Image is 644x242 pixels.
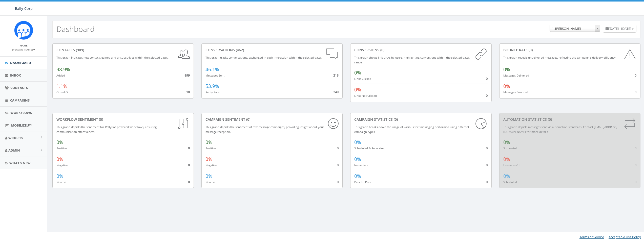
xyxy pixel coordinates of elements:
span: (462) [235,47,244,52]
small: Scheduled & Recurring [354,146,384,150]
span: 0 [486,180,488,184]
span: 0% [205,156,212,162]
span: 46.1% [205,66,219,73]
small: Positive [205,146,216,150]
small: Messages Bounced [503,90,528,94]
span: 0 [188,163,190,167]
span: 0% [354,139,361,146]
span: 0 [486,93,488,98]
small: This graph depicts the sentiment for RallyBot-powered workflows, ensuring communication effective... [56,125,157,134]
span: 53.9% [205,83,219,89]
span: Dashboard [10,60,31,65]
small: Links Clicked [354,77,371,81]
small: Name [20,44,28,47]
small: This graph depicts the sentiment of text message campaigns, providing insight about your message ... [205,125,324,134]
span: (0) [98,117,103,122]
span: (0) [245,117,250,122]
div: contacts [56,47,190,53]
span: 0% [56,139,63,146]
small: [PERSON_NAME] [12,48,35,51]
span: 0% [354,69,361,76]
span: 1. James Martin [550,25,600,32]
small: Positive [56,146,67,150]
span: Inbox [10,73,21,78]
span: 0 [635,163,636,167]
small: Neutral [205,180,215,184]
span: Widgets [8,136,23,140]
span: 0 [635,90,636,94]
small: Successful [503,146,517,150]
span: 1.1% [56,83,67,89]
div: Automation Statistics [503,117,637,122]
span: 0% [56,173,63,179]
small: Reply Rate [205,90,219,94]
div: Campaign Statistics [354,117,488,122]
span: Contacts [10,85,28,90]
img: Icon_1.png [14,21,33,40]
small: Unsuccessful [503,163,520,167]
span: 0% [205,173,212,179]
div: Bounce Rate [503,47,637,53]
span: 10 [186,90,190,94]
span: (0) [547,117,552,122]
small: This graph breaks down the usage of various text messaging performed using different campaign types. [354,125,469,134]
a: Acceptable Use Policy [609,235,641,239]
span: 0% [503,156,510,162]
small: This graph reveals undelivered messages, reflecting the campaign's delivery efficiency. [503,56,616,59]
small: Peer To Peer [354,180,371,184]
span: 0 [635,146,636,150]
span: 0 [486,146,488,150]
span: 0% [205,139,212,146]
span: 0% [503,83,510,89]
small: Opted Out [56,90,71,94]
span: 213 [333,73,339,78]
span: (0) [528,47,533,52]
a: [PERSON_NAME] [12,47,35,52]
span: Admin [8,148,20,153]
span: Campaigns [10,98,30,103]
small: Messages Delivered [503,74,529,77]
span: (0) [393,117,398,122]
span: 0 [486,76,488,81]
small: This graph shows link clicks by users, highlighting conversions within the selected dates range. [354,56,470,64]
span: What's New [9,161,31,165]
small: This graph tracks conversations, exchanged in each interaction within the selected dates. [205,56,322,59]
small: Neutral [56,180,66,184]
span: 0 [635,180,636,184]
small: This graph indicates new contacts gained and unsubscribes within the selected dates. [56,56,169,59]
span: 0% [503,173,510,179]
span: (0) [379,47,384,52]
small: Immediate [354,163,368,167]
span: 0% [354,86,361,93]
small: Negative [205,163,217,167]
span: 0 [635,73,636,78]
span: 0% [56,156,63,162]
a: Terms of Service [579,235,604,239]
span: 899 [184,73,190,78]
h2: Dashboard [56,25,95,33]
div: conversions [354,47,488,53]
small: Added [56,74,65,77]
span: 0 [486,163,488,167]
small: Scheduled [503,180,517,184]
span: Rally Corp [15,6,33,11]
span: [DATE] - [DATE] [609,26,631,31]
span: 0% [354,173,361,179]
span: 0 [337,163,339,167]
span: 98.9% [56,66,70,73]
span: 0 [337,180,339,184]
span: 249 [333,90,339,94]
span: 0% [503,139,510,146]
small: Negative [56,163,68,167]
div: Campaign Sentiment [205,117,339,122]
span: (909) [75,47,84,52]
span: 0 [188,146,190,150]
div: conversations [205,47,339,53]
small: Messages Sent [205,74,224,77]
div: Workflow Sentiment [56,117,190,122]
span: MobilizeU™ [11,123,32,128]
span: 0 [337,146,339,150]
span: Workflows [10,110,32,115]
span: 0% [354,156,361,162]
